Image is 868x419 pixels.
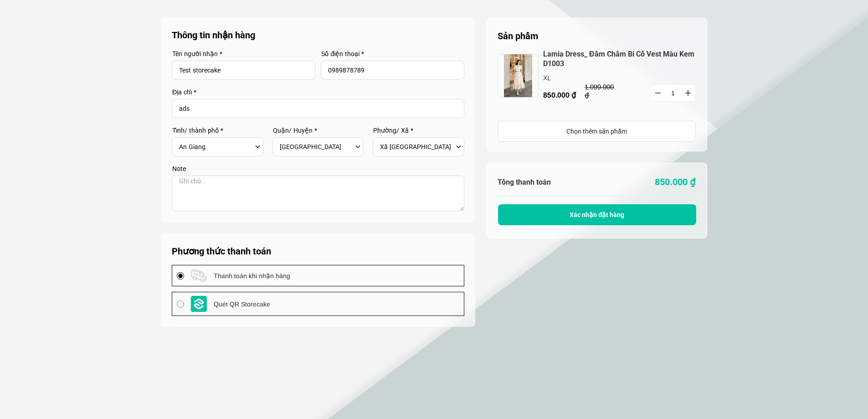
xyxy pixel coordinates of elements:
[321,61,464,80] input: Input Nhập số điện thoại...
[498,204,696,225] button: Xác nhận đặt hàng
[380,139,453,155] select: Select commune
[172,127,263,134] label: Tỉnh/ thành phố *
[585,83,617,99] p: 1.099.000 ₫
[191,296,207,312] img: payment logo
[543,89,634,101] p: 850.000 ₫
[172,29,465,41] p: Thông tin nhận hàng
[651,85,695,101] input: Quantity input
[498,178,597,186] h6: Tổng thanh toán
[214,299,270,309] span: Quét QR Storecake
[597,175,696,189] p: 850.000 ₫
[498,126,695,136] div: Chọn thêm sản phẩm
[179,139,252,155] select: Select province
[373,127,464,134] label: Phường/ Xã *
[177,300,184,308] input: payment logo Quét QR Storecake
[570,211,625,218] span: Xác nhận đặt hàng
[543,73,634,83] p: XL
[543,50,696,69] a: Lamia Dress_ Đầm Chấm Bi Cổ Vest Màu Kem D1003
[214,271,290,281] span: Thanh toán khi nhận hàng
[272,127,364,134] label: Quận/ Huyện *
[498,121,696,142] a: Chọn thêm sản phẩm
[498,29,696,43] h5: Sản phẩm
[498,54,539,98] img: jpeg.jpeg
[172,166,464,172] label: Note
[321,51,464,57] label: Số điện thoại *
[172,61,315,80] input: Input Nhập tên người nhận...
[172,244,464,258] h5: Phương thức thanh toán
[191,269,207,282] img: payment logo
[172,51,315,57] label: Tên người nhận *
[172,99,464,118] input: Input address with auto completion
[177,272,184,279] input: payment logo Thanh toán khi nhận hàng
[172,89,464,95] label: Địa chỉ *
[280,139,353,155] select: Select district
